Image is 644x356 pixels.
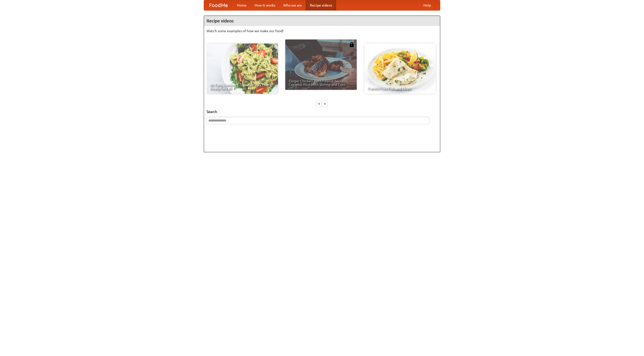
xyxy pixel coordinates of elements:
[306,0,336,10] a: Recipe videos
[323,100,327,107] div: »
[207,28,437,33] p: Watch some examples of how we make our food!
[210,83,274,90] span: An Easy, Summery Tomato Pasta That's Ready for Fall
[207,109,437,114] h5: Search
[419,0,435,10] a: Help
[368,87,432,90] span: French Fries Fish and Chips
[233,0,251,10] a: Home
[364,44,436,94] a: French Fries Fish and Chips
[317,100,321,107] div: «
[207,44,278,94] a: An Easy, Summery Tomato Pasta That's Ready for Fall
[279,0,306,10] a: Who we are
[349,42,354,47] img: 483408.png
[251,0,279,10] a: How it works
[204,16,440,26] h4: Recipe videos
[204,0,233,10] a: FoodMe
